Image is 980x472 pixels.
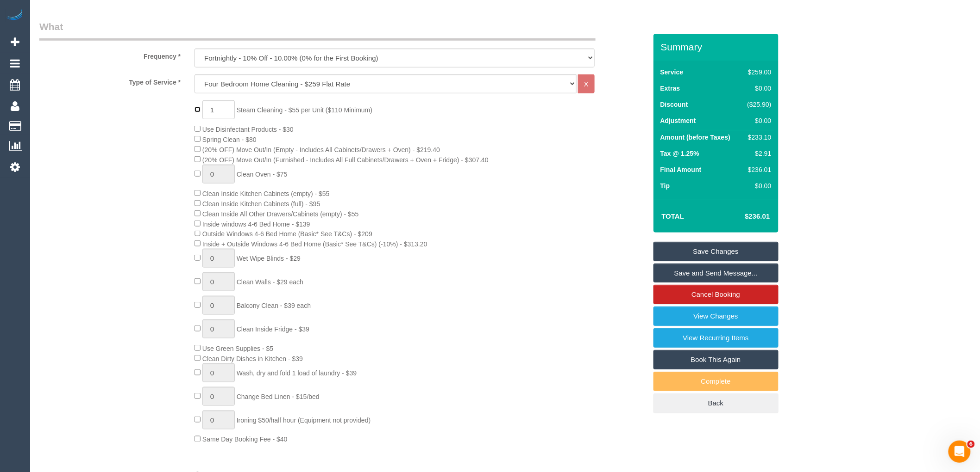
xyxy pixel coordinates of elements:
div: ($25.90) [744,100,772,109]
span: Wet Wipe Blinds - $29 [237,255,301,262]
a: Save Changes [653,242,779,261]
a: View Changes [653,306,779,326]
span: Use Green Supplies - $5 [202,345,273,352]
span: Change Bed Linen - $15/bed [237,393,320,400]
span: Clean Inside Kitchen Cabinets (full) - $95 [202,200,320,208]
label: Service [660,67,684,77]
label: Tip [660,181,670,190]
span: (20% OFF) Move Out/In (Empty - Includes All Cabinets/Drawers + Oven) - $219.40 [202,146,440,153]
a: Book This Again [653,350,779,369]
a: View Recurring Items [653,328,779,348]
span: Spring Clean - $80 [202,136,257,143]
label: Frequency * [32,49,188,61]
a: Cancel Booking [653,285,779,304]
span: Clean Walls - $29 each [237,278,303,286]
span: Outside Windows 4-6 Bed Home (Basic* See T&Cs) - $209 [202,230,372,238]
span: (20% OFF) Move Out/In (Furnished - Includes All Full Cabinets/Drawers + Oven + Fridge) - $307.40 [202,156,489,164]
div: $236.01 [744,165,772,174]
span: Ironing $50/half hour (Equipment not provided) [237,417,371,424]
span: Clean Inside Fridge - $39 [237,325,309,333]
span: Inside + Outside Windows 4-6 Bed Home (Basic* See T&Cs) (-10%) - $313.20 [202,240,427,248]
span: Balcony Clean - $39 each [237,302,311,309]
h4: $236.01 [717,213,770,221]
div: $233.10 [744,133,772,142]
div: $2.91 [744,149,772,158]
span: 6 [967,441,975,448]
div: $0.00 [744,116,772,125]
label: Final Amount [660,165,702,174]
span: Inside windows 4-6 Bed Home - $139 [202,221,310,228]
label: Extras [660,84,680,93]
a: Back [653,393,779,413]
span: Wash, dry and fold 1 load of laundry - $39 [237,369,357,377]
div: $0.00 [744,84,772,93]
span: Use Disinfectant Products - $30 [202,126,294,133]
label: Tax @ 1.25% [660,149,699,158]
iframe: Intercom live chat [949,441,971,463]
label: Type of Service * [32,74,188,87]
span: Clean Inside Kitchen Cabinets (empty) - $55 [202,190,330,197]
a: Save and Send Message... [653,264,779,283]
label: Amount (before Taxes) [660,133,730,142]
span: Clean Oven - $75 [237,171,288,178]
span: Steam Cleaning - $55 per Unit ($110 Minimum) [237,106,372,114]
strong: Total [662,212,685,220]
legend: What [39,20,596,41]
label: Discount [660,100,688,109]
span: Clean Inside All Other Drawers/Cabinets (empty) - $55 [202,210,359,218]
label: Adjustment [660,116,696,125]
div: $259.00 [744,67,772,77]
h3: Summary [661,42,774,52]
div: $0.00 [744,181,772,190]
span: Clean Dirty Dishes in Kitchen - $39 [202,355,303,362]
span: Same Day Booking Fee - $40 [202,436,288,443]
img: Automaid Logo [6,9,24,22]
